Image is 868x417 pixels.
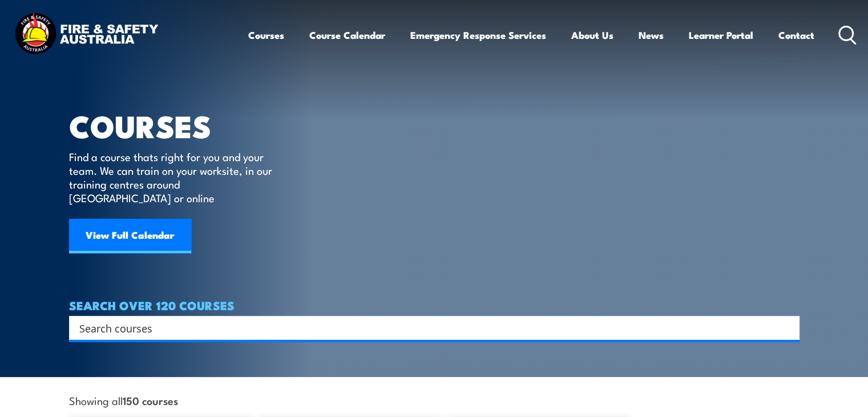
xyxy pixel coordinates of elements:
h1: COURSES [69,112,289,139]
p: Find a course thats right for you and your team. We can train on your worksite, in our training c... [69,150,277,205]
strong: 150 courses [123,392,178,408]
input: Search input [79,319,774,336]
a: Learner Portal [689,20,753,50]
a: View Full Calendar [69,219,191,253]
form: Search form [82,320,777,336]
a: About Us [571,20,613,50]
a: Course Calendar [309,20,385,50]
a: Emergency Response Services [410,20,546,50]
button: Search magnifier button [780,320,796,336]
a: Contact [778,20,814,50]
a: News [639,20,664,50]
span: Showing all [69,394,178,406]
a: Courses [248,20,284,50]
h4: SEARCH OVER 120 COURSES [69,299,800,311]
